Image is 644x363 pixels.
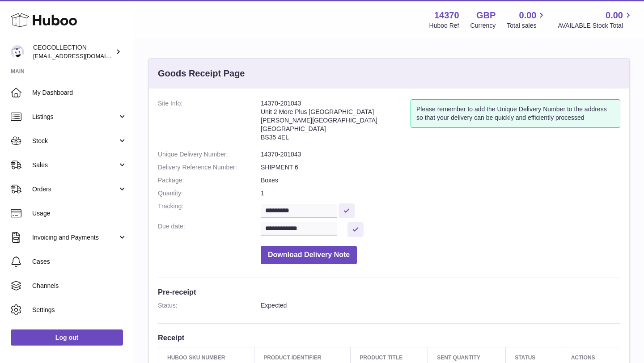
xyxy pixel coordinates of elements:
[558,21,633,30] span: AVAILABLE Stock Total
[261,99,411,146] address: 14370-201043 Unit 2 More Plus [GEOGRAPHIC_DATA] [PERSON_NAME][GEOGRAPHIC_DATA] [GEOGRAPHIC_DATA] ...
[158,176,261,185] dt: Package:
[158,68,245,80] h3: Goods Receipt Page
[158,163,261,172] dt: Delivery Reference Number:
[158,301,261,310] dt: Status:
[33,52,131,59] span: [EMAIL_ADDRESS][DOMAIN_NAME]
[32,282,127,290] span: Channels
[261,301,620,310] dd: Expected
[476,9,496,21] strong: GBP
[158,189,261,198] dt: Quantity:
[411,99,620,128] div: Please remember to add the Unique Delivery Number to the address so that your delivery can be qui...
[158,202,261,218] dt: Tracking:
[11,45,24,59] img: jferguson@ceocollection.co.uk
[158,333,620,342] h3: Receipt
[11,329,123,346] a: Log out
[507,9,547,30] a: 0.00 Total sales
[32,233,118,242] span: Invoicing and Payments
[519,9,537,21] span: 0.00
[606,9,623,21] span: 0.00
[558,9,633,30] a: 0.00 AVAILABLE Stock Total
[261,150,620,159] dd: 14370-201043
[32,306,127,314] span: Settings
[158,222,261,237] dt: Due date:
[32,161,118,169] span: Sales
[261,189,620,198] dd: 1
[32,137,118,145] span: Stock
[32,89,127,97] span: My Dashboard
[470,21,496,30] div: Currency
[261,176,620,185] dd: Boxes
[507,21,547,30] span: Total sales
[32,113,118,121] span: Listings
[261,246,357,264] button: Download Delivery Note
[32,185,118,194] span: Orders
[33,43,114,60] div: CEOCOLLECTION
[158,150,261,159] dt: Unique Delivery Number:
[434,9,459,21] strong: 14370
[429,21,459,30] div: Huboo Ref
[158,99,261,146] dt: Site Info:
[32,257,127,266] span: Cases
[32,209,127,218] span: Usage
[158,287,620,297] h3: Pre-receipt
[261,163,620,172] dd: SHIPMENT 6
